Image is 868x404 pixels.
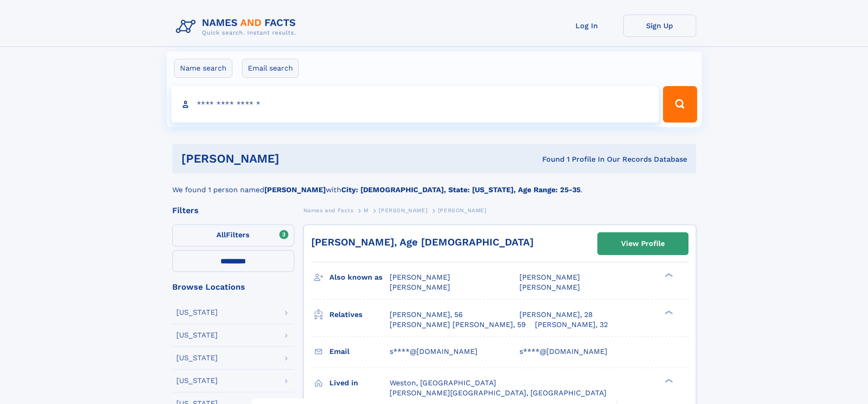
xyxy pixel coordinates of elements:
a: [PERSON_NAME] [379,205,427,216]
a: [PERSON_NAME], Age [DEMOGRAPHIC_DATA] [311,236,534,248]
button: Search Button [663,86,697,123]
img: Logo Names and Facts [172,15,303,39]
a: [PERSON_NAME], 32 [535,320,608,330]
h3: Lived in [329,375,390,391]
span: [PERSON_NAME][GEOGRAPHIC_DATA], [GEOGRAPHIC_DATA] [390,389,606,397]
div: ❯ [663,272,673,278]
b: City: [DEMOGRAPHIC_DATA], State: [US_STATE], Age Range: 25-35 [341,185,580,194]
a: M [364,205,369,216]
span: [PERSON_NAME] [390,283,450,291]
div: Browse Locations [172,283,294,291]
div: ❯ [663,378,673,384]
div: [US_STATE] [176,309,218,316]
span: [PERSON_NAME] [379,207,427,214]
div: [US_STATE] [176,332,218,339]
span: All [216,230,226,239]
a: Sign Up [623,15,696,37]
div: [US_STATE] [176,354,218,362]
span: [PERSON_NAME] [390,273,450,281]
div: We found 1 person named with . [172,174,696,195]
span: M [364,207,369,214]
span: [PERSON_NAME] [519,273,580,281]
a: [PERSON_NAME], 56 [390,310,463,320]
a: Log In [550,15,623,37]
div: Filters [172,206,294,215]
a: [PERSON_NAME] [PERSON_NAME], 59 [390,320,526,330]
h3: Email [329,344,390,359]
a: View Profile [598,233,688,255]
input: search input [171,86,659,123]
h1: [PERSON_NAME] [181,153,411,164]
span: [PERSON_NAME] [438,207,487,214]
div: Found 1 Profile In Our Records Database [411,154,687,164]
a: Names and Facts [303,205,354,216]
b: [PERSON_NAME] [264,185,326,194]
div: [US_STATE] [176,377,218,384]
div: ❯ [663,309,673,315]
h3: Also known as [329,270,390,285]
label: Name search [174,59,232,78]
div: View Profile [621,233,665,254]
label: Filters [172,225,294,246]
a: [PERSON_NAME], 28 [519,310,593,320]
span: Weston, [GEOGRAPHIC_DATA] [390,378,496,387]
label: Email search [242,59,299,78]
span: [PERSON_NAME] [519,283,580,291]
h3: Relatives [329,307,390,322]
